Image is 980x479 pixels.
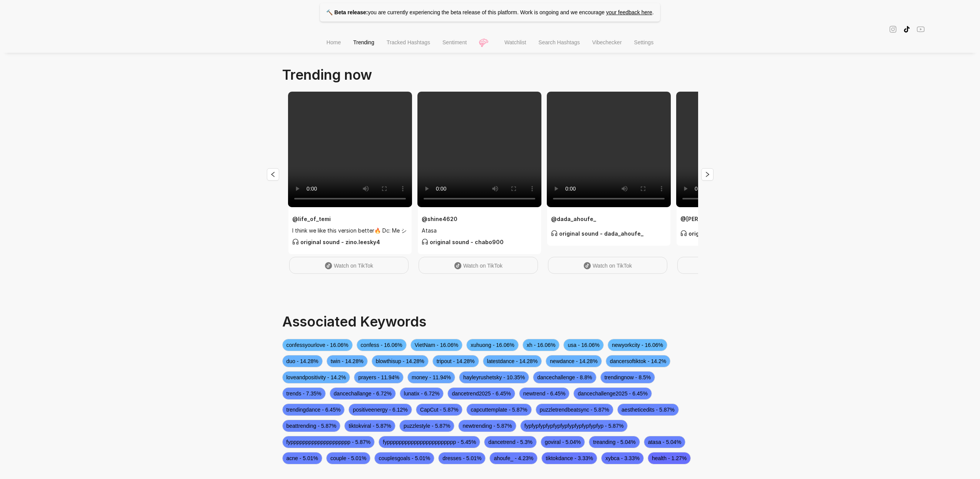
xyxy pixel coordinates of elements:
strong: @ shine4620 [422,216,457,222]
a: Watch on TikTok [677,257,797,274]
span: Tracked Hashtags [387,39,430,45]
a: Watch on TikTok [548,257,667,274]
span: Watch on TikTok [593,263,632,269]
span: dancetrend - 5.3% [484,436,536,448]
span: Home [327,39,341,45]
span: lunatix - 6.72% [400,387,444,400]
span: Settings [634,39,654,45]
span: couplesgoals - 5.01% [374,452,434,464]
span: fypppppppppppppppppppp - 5.87% [282,436,375,448]
span: tripout - 14.28% [432,355,479,367]
span: tiktokdance - 3.33% [541,452,597,464]
span: customer-service [422,238,428,245]
span: youtube [917,25,925,33]
span: trendingdance - 6.45% [282,404,345,416]
span: beattrending - 5.87% [282,420,341,432]
span: atasa - 5.04% [644,436,685,448]
span: dancechallenge - 8.8% [533,371,596,384]
span: newtrending - 5.87% [458,420,516,432]
span: capcuttemplate - 5.87% [466,404,531,416]
span: trends - 7.35% [282,387,326,400]
span: Search Hashtags [538,39,580,45]
span: trendingnow - 8.5% [600,371,655,384]
span: puzzletrendbeatsync - 5.87% [536,404,614,416]
span: newdance - 14.28% [546,355,602,367]
span: prayers - 11.94% [354,371,404,384]
a: Watch on TikTok [419,257,538,274]
strong: @ life_of_temi [292,216,331,222]
span: xh - 16.06% [523,339,560,351]
span: Sentiment [442,39,467,45]
span: Associated Keywords [282,313,426,330]
span: left [270,171,276,178]
a: Watch on TikTok [289,257,409,274]
a: your feedback here [606,9,652,15]
span: customer-service [680,230,687,236]
span: fypfypfypfypfypfypfypfypfypfypfyp - 5.87% [520,420,628,432]
span: xybca - 3.33% [601,452,644,464]
span: xuhuong - 16.06% [466,339,519,351]
span: Watch on TikTok [463,263,503,269]
span: dresses - 5.01% [438,452,486,464]
span: newyorkcity - 16.06% [608,339,667,351]
span: confess - 16.06% [357,339,407,351]
span: VietNam - 16.06% [410,339,462,351]
span: Watchlist [504,39,526,45]
span: ahoufe_ - 4.23% [489,452,538,464]
strong: 🔨 Beta release: [326,9,368,15]
span: goviral - 5.04% [541,436,585,448]
span: dancechallenge2025 - 6.45% [573,387,652,400]
span: instagram [889,25,897,33]
strong: original sound - zino.leesky4 [292,239,380,245]
span: puzzlestyle - 5.87% [399,420,454,432]
span: customer-service [551,230,558,236]
span: positiveenergy - 6.12% [348,404,412,416]
span: tiktokviral - 5.87% [344,420,395,432]
span: Trending [353,39,374,45]
span: aestheticedits - 5.87% [617,404,679,416]
span: duo - 14.28% [282,355,323,367]
span: acne - 5.01% [282,452,323,464]
span: dancersoftiktok - 14.2% [606,355,670,367]
p: you are currently experiencing the beta release of this platform. Work is ongoing and we encourage . [320,3,660,22]
span: Atasa [422,226,537,235]
span: confessyourlove - 16.06% [282,339,353,351]
span: I think we like this version better🔥 Dc: Me シ [292,226,408,235]
span: couple - 5.01% [326,452,370,464]
strong: @ [PERSON_NAME].nurcin [680,216,750,222]
span: twin - 14.28% [327,355,368,367]
span: latestdance - 14.28% [483,355,542,367]
strong: original sound - chabo900 [422,239,504,245]
span: hayleyrushetsky - 10.35% [459,371,529,384]
span: health - 1.27% [648,452,691,464]
span: dancechallange - 6.72% [330,387,396,400]
span: loveandpositivity - 14.2% [282,371,350,384]
span: customer-service [292,238,299,245]
span: Trending now [282,66,372,83]
strong: @ dada_ahoufe_ [551,216,596,222]
span: usa - 16.06% [563,339,604,351]
strong: original sound - fistda [680,230,750,237]
span: fyppppppppppppppppppppppp - 5.45% [379,436,480,448]
span: blowthisup - 14.28% [372,355,429,367]
span: right [704,171,710,178]
span: Watch on TikTok [334,263,373,269]
span: dancetrend2025 - 6.45% [447,387,515,400]
span: money - 11.94% [407,371,455,384]
span: Vibechecker [592,39,622,45]
span: newtrend - 6.45% [519,387,570,400]
span: CapCut - 5.87% [416,404,463,416]
span: treanding - 5.04% [589,436,640,448]
strong: original sound - dada_ahoufe_ [551,230,643,237]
